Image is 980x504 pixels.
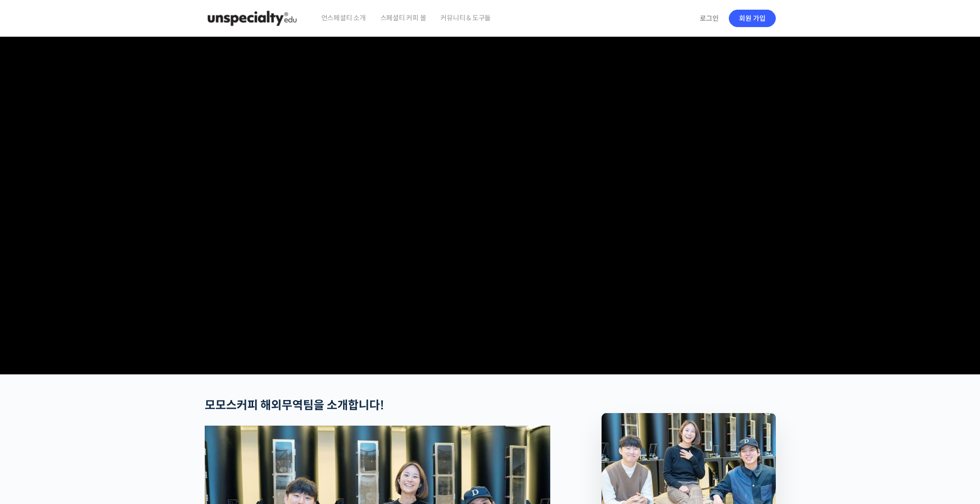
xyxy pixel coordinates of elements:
[205,398,384,413] strong: 모모스커피 해외무역팀을 소개합니다!
[694,7,724,30] a: 로그인
[729,10,776,27] a: 회원 가입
